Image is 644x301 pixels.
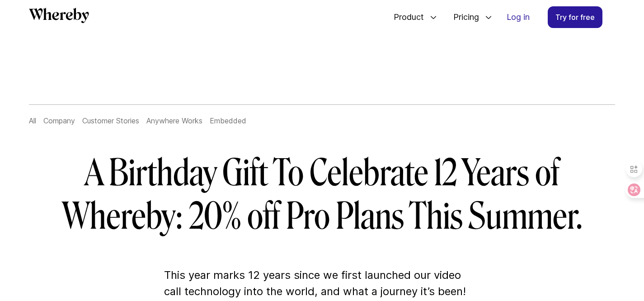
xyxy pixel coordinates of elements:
a: Log in [499,7,537,28]
a: Try for free [548,6,602,28]
span: Product [385,2,426,32]
span: Pricing [444,2,481,32]
a: Embedded [210,116,246,125]
h1: A Birthday Gift To Celebrate 12 Years of Whereby: 20% off Pro Plans This Summer. [62,151,583,238]
a: Anywhere Works [146,116,202,125]
svg: Whereby [29,8,89,23]
a: Customer Stories [82,116,139,125]
p: This year marks 12 years since we first launched our video call technology into the world, and wh... [164,267,480,300]
a: Company [43,116,75,125]
a: All [29,116,36,125]
a: Whereby [29,8,89,26]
